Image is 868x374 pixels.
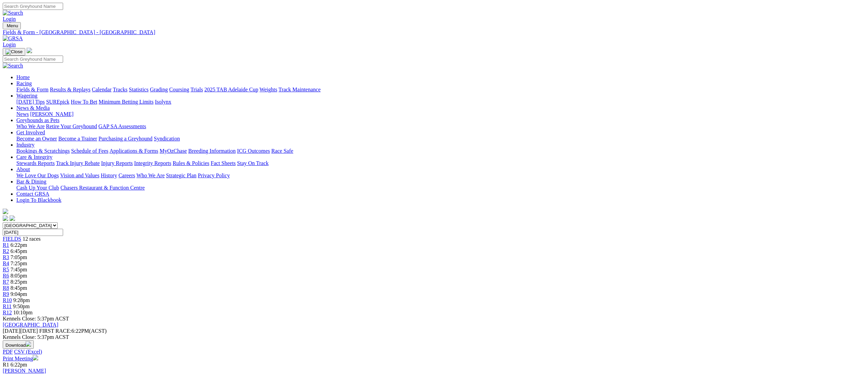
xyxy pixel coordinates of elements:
[16,87,48,92] a: Fields & Form
[3,285,9,291] a: R8
[3,267,9,272] a: R5
[3,368,46,374] a: [PERSON_NAME]
[56,160,100,166] a: Track Injury Rebate
[3,29,865,35] div: Fields & Form - [GEOGRAPHIC_DATA] - [GEOGRAPHIC_DATA]
[13,310,33,315] span: 10:10pm
[3,248,9,254] span: R2
[3,10,23,16] img: Search
[3,356,38,361] a: Print Meeting
[279,87,321,92] a: Track Maintenance
[16,99,865,105] div: Wagering
[11,291,27,297] span: 9:04pm
[198,173,230,178] a: Privacy Policy
[155,99,171,105] a: Isolynx
[16,136,57,141] a: Become an Owner
[16,93,38,99] a: Wagering
[16,99,45,105] a: [DATE] Tips
[16,191,49,197] a: Contact GRSA
[16,160,865,166] div: Care & Integrity
[160,148,187,154] a: MyOzChase
[92,87,112,92] a: Calendar
[16,111,29,117] a: News
[16,160,55,166] a: Stewards Reports
[113,87,128,92] a: Tracks
[16,80,32,86] a: Racing
[16,173,59,178] a: We Love Our Dogs
[3,35,23,42] img: GRSA
[16,130,45,135] a: Get Involved
[16,111,865,117] div: News & Media
[204,87,258,92] a: 2025 TAB Adelaide Cup
[99,136,152,141] a: Purchasing a Greyhound
[16,185,59,191] a: Cash Up Your Club
[3,236,21,242] a: FIELDS
[10,215,15,221] img: twitter.svg
[3,328,20,334] span: [DATE]
[3,291,9,297] a: R9
[11,279,27,285] span: 8:25pm
[169,87,189,92] a: Coursing
[16,154,53,160] a: Care & Integrity
[16,74,30,80] a: Home
[11,260,27,266] span: 7:25pm
[3,310,12,315] a: R12
[3,260,9,266] span: R4
[3,328,38,334] span: [DATE]
[5,49,23,55] img: Close
[3,254,9,260] a: R3
[39,328,107,334] span: 6:22PM(ACST)
[16,123,45,129] a: Who We Are
[71,99,98,105] a: How To Bet
[16,197,61,203] a: Login To Blackbook
[13,303,30,309] span: 9:50pm
[237,160,268,166] a: Stay On Track
[190,87,203,92] a: Trials
[50,87,90,92] a: Results & Replays
[16,87,865,93] div: Racing
[3,3,63,10] input: Search
[271,148,293,154] a: Race Safe
[3,273,9,279] a: R6
[16,185,865,191] div: Bar & Dining
[3,316,69,321] span: Kennels Close: 5:37pm ACST
[16,142,34,148] a: Industry
[33,355,38,360] img: printer.svg
[129,87,149,92] a: Statistics
[60,185,145,191] a: Chasers Restaurant & Function Centre
[30,111,73,117] a: [PERSON_NAME]
[16,148,865,154] div: Industry
[16,166,30,172] a: About
[237,148,270,154] a: ICG Outcomes
[16,179,46,184] a: Bar & Dining
[16,148,70,154] a: Bookings & Scratchings
[3,349,13,355] a: PDF
[3,303,12,309] span: R11
[3,349,865,355] div: Download
[16,105,50,111] a: News & Media
[14,349,42,355] a: CSV (Excel)
[39,328,71,334] span: FIRST RACE:
[3,297,12,303] span: R10
[3,340,34,349] button: Download
[3,242,9,248] span: R1
[3,279,9,285] a: R7
[3,322,58,328] a: [GEOGRAPHIC_DATA]
[11,267,27,272] span: 7:45pm
[99,123,146,129] a: GAP SA Assessments
[11,254,27,260] span: 7:05pm
[16,123,865,130] div: Greyhounds as Pets
[136,173,165,178] a: Who We Are
[13,297,30,303] span: 9:28pm
[3,334,865,340] div: Kennels Close: 5:37pm ACST
[3,63,23,69] img: Search
[211,160,236,166] a: Fact Sheets
[150,87,168,92] a: Grading
[3,56,63,63] input: Search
